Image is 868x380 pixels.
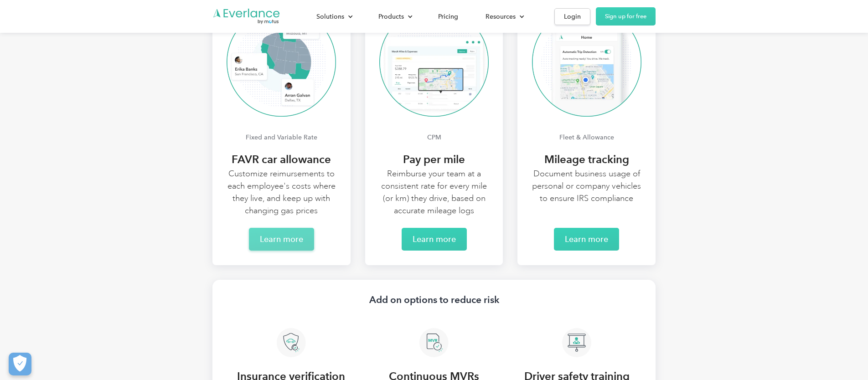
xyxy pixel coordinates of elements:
[67,54,113,73] input: Submit
[530,151,643,168] p: Mileage tracking
[530,168,643,205] p: Document business usage of personal or company vehicles to ensure IRS compliance
[307,9,360,25] div: Solutions
[316,11,344,22] div: Solutions
[530,131,643,144] p: Fleet & Allowance
[438,11,458,22] div: Pricing
[249,228,314,251] a: Learn more
[596,7,656,26] a: Sign up for free
[377,131,491,144] p: CPM
[554,8,590,25] a: Login
[402,228,467,251] a: Learn more
[429,9,467,25] a: Pricing
[377,168,491,217] p: Reimburse your team at a consistent rate for every mile (or km) they drive, based on accurate mil...
[378,11,404,22] div: Products
[369,293,499,306] h2: Add on options to reduce risk
[377,151,491,168] p: Pay per mile
[369,9,420,25] div: Products
[225,168,338,217] p: Customize reimursements to each employee's costs where they live, and keep up with changing gas p...
[554,228,619,251] a: Learn more
[225,131,338,144] p: Fixed and Variable Rate
[9,353,31,375] button: Cookies Settings
[476,9,532,25] div: Resources
[225,151,338,168] p: FAVR car allowance
[564,11,581,22] div: Login
[486,11,516,22] div: Resources
[212,8,281,25] a: Go to homepage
